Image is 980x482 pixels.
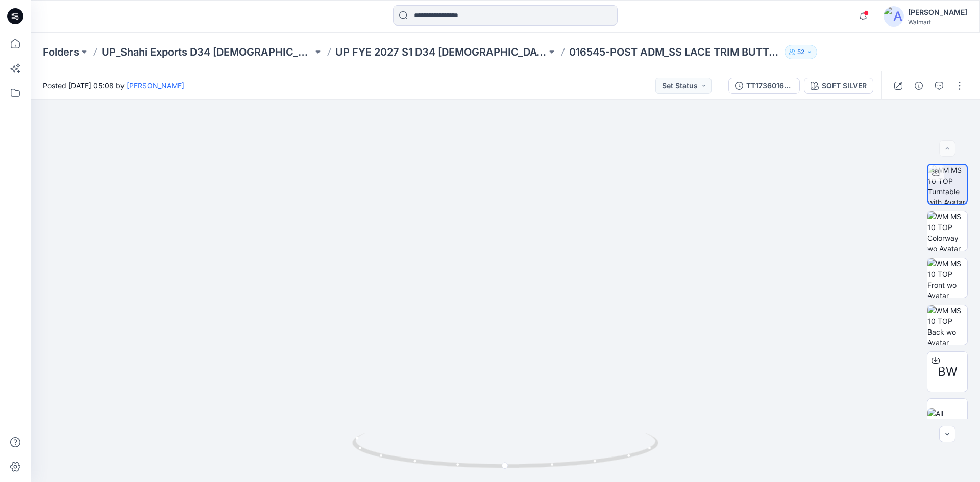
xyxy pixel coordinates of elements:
a: UP FYE 2027 S1 D34 [DEMOGRAPHIC_DATA] Woven Tops [335,45,547,59]
span: Posted [DATE] 05:08 by [43,80,184,91]
p: 016545-POST ADM_SS LACE TRIM BUTTON DOWN TOP [569,45,780,59]
button: SOFT SILVER [804,78,873,94]
div: TT1736016545 [[DATE]] SZ-M [746,80,793,91]
img: avatar [884,6,904,27]
div: SOFT SILVER [822,80,867,91]
img: WM MS 10 TOP Front wo Avatar [927,258,967,298]
a: UP_Shahi Exports D34 [DEMOGRAPHIC_DATA] Tops [102,45,313,59]
div: [PERSON_NAME] [908,6,967,18]
a: Folders [43,45,79,59]
img: All colorways [927,408,967,429]
button: 52 [785,45,817,59]
img: WM MS 10 TOP Turntable with Avatar [928,165,967,204]
a: [PERSON_NAME] [127,81,184,90]
button: Details [911,78,927,94]
p: 52 [797,46,804,58]
img: WM MS 10 TOP Back wo Avatar [927,305,967,345]
img: WM MS 10 TOP Colorway wo Avatar [927,211,967,251]
span: BW [938,363,958,381]
button: TT1736016545 [[DATE]] SZ-M [728,78,800,94]
div: Walmart [908,18,967,26]
img: eyJhbGciOiJIUzI1NiIsImtpZCI6IjAiLCJzbHQiOiJzZXMiLCJ0eXAiOiJKV1QifQ.eyJkYXRhIjp7InR5cGUiOiJzdG9yYW... [154,5,857,482]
